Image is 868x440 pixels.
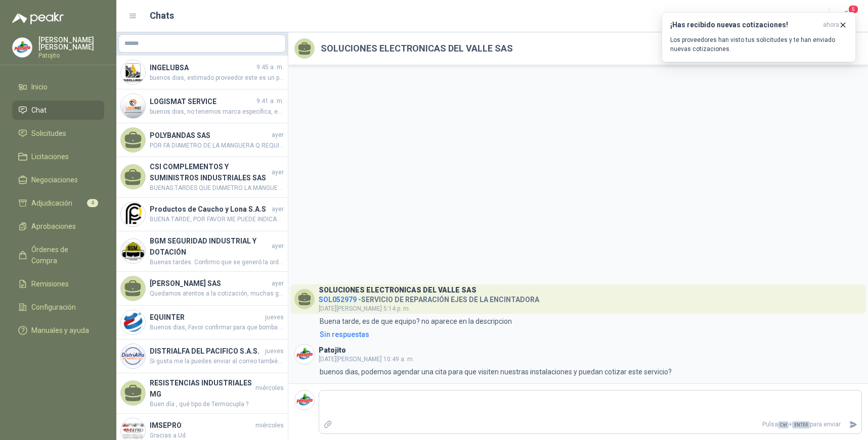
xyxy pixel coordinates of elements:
a: Chat [12,101,104,120]
a: Adjudicación4 [12,193,104,213]
h3: Patojito [319,348,346,353]
a: Company LogoBGM SEGURIDAD INDUSTRIAL Y DOTACIÓNayerBuenas tardes. Confirmo que se generó la orden... [116,231,288,272]
img: Logo peakr [12,12,64,24]
p: Buena tarde, es de que equipo? no aparece en la descripcion [320,316,512,327]
span: Aprobaciones [31,221,76,232]
img: Company Logo [121,94,145,118]
h4: BGM SEGURIDAD INDUSTRIAL Y DOTACIÓN [150,235,270,258]
span: 5 [848,5,859,14]
span: Manuales y ayuda [31,325,89,336]
button: Enviar [845,416,861,433]
span: ayer [272,241,284,251]
span: Buen día , qué tipo de Termocupla ? [150,400,284,409]
span: BUENAS TARDES QUE DIAMETRO LA MANGUERA [150,183,284,193]
span: Solicitudes [31,128,66,139]
span: ayer [272,130,284,140]
img: Company Logo [121,239,145,263]
a: Licitaciones [12,147,104,166]
span: ahora [823,21,839,29]
a: POLYBANDAS SASayerPOR FA DIAMETRO DE LA MANGUERA Q REQUIERE Y CUANTOS METROS NECESITA GRACIAS [116,123,288,157]
span: POR FA DIAMETRO DE LA MANGUERA Q REQUIERE Y CUANTOS METROS NECESITA GRACIAS [150,141,284,151]
span: buenos dias, no tenemos marca específica, es importante que ustedes especifiquen la marca que man... [150,107,284,117]
h1: Chats [150,9,174,23]
span: jueves [265,347,284,356]
h3: ¡Has recibido nuevas cotizaciones! [670,21,819,29]
span: buenos dias, estimado proveedor este es un producto nuevo que vamos a implementar para utilizar e... [150,73,284,83]
a: Configuración [12,298,104,317]
img: Company Logo [121,344,145,368]
a: Manuales y ayuda [12,321,104,340]
p: Patojito [38,53,104,59]
span: jueves [265,313,284,322]
span: Chat [31,105,47,116]
label: Adjuntar archivos [319,416,336,433]
span: Licitaciones [31,151,69,162]
h4: INGELUBSA [150,62,254,73]
button: ¡Has recibido nuevas cotizaciones!ahora Los proveedores han visto tus solicitudes y te han enviad... [662,12,856,62]
h2: SOLUCIONES ELECTRONICAS DEL VALLE SAS [321,41,513,56]
span: Si gusta me la puedes enviar al correo también o a mi whatsapp [150,357,284,366]
a: RESISTENCIAS INDUSTRIALES MGmiércolesBuen día , qué tipo de Termocupla ? [116,373,288,414]
a: Company LogoEQUINTERjuevesBuenos dias, Favor confirmar para que bomba o equipos son estos repuest... [116,306,288,339]
span: miércoles [255,383,284,393]
h4: EQUINTER [150,312,263,323]
span: ayer [272,205,284,214]
span: 9:45 a. m. [256,63,284,72]
img: Company Logo [121,60,145,84]
span: [DATE][PERSON_NAME] 10:49 a. m. [319,356,414,363]
span: Órdenes de Compra [31,244,95,266]
span: ENTER [792,421,810,428]
a: Company LogoDISTRIALFA DEL PACIFICO S.A.S.juevesSi gusta me la puedes enviar al correo también o ... [116,339,288,373]
h4: IMSEPRO [150,420,253,431]
h3: SOLUCIONES ELECTRONICAS DEL VALLE SAS [319,287,476,293]
img: Company Logo [295,390,314,410]
p: Pulsa + para enviar [336,416,845,433]
span: miércoles [255,421,284,430]
span: ayer [272,279,284,288]
h4: LOGISMAT SERVICE [150,96,254,107]
a: Órdenes de Compra [12,240,104,270]
span: SOL052979 [319,296,357,304]
span: [DATE][PERSON_NAME] 5:14 p. m. [319,305,410,312]
img: Company Logo [121,310,145,334]
a: CSI COMPLEMENTOS Y SUMINISTROS INDUSTRIALES SASayerBUENAS TARDES QUE DIAMETRO LA MANGUERA [116,157,288,198]
h4: CSI COMPLEMENTOS Y SUMINISTROS INDUSTRIALES SAS [150,161,270,183]
span: Remisiones [31,278,69,289]
img: Company Logo [295,345,314,364]
h4: - SERVICIO DE REPARACIÓN EJES DE LA ENCINTADORA [319,293,539,303]
h4: POLYBANDAS SAS [150,130,270,141]
span: ayer [272,168,284,177]
a: Company LogoLOGISMAT SERVICE9:41 a. m.buenos dias, no tenemos marca específica, es importante que... [116,89,288,123]
span: Buenas tardes. Confirmo que se generó la orden de compra 13640 para la compra de las canecas [150,258,284,267]
span: Ctrl [778,421,789,428]
a: Negociaciones [12,170,104,189]
span: 9:41 a. m. [256,96,284,106]
img: Company Logo [13,38,32,57]
a: Sin respuestas [318,329,862,340]
a: Remisiones [12,274,104,294]
span: Buenos dias, Favor confirmar para que bomba o equipos son estos repuestos y la marca de la misma. [150,323,284,332]
a: [PERSON_NAME] SASayerQuedamos atentos a la cotización, muchas gracias [116,272,288,306]
span: 4 [87,199,98,207]
img: Company Logo [121,202,145,226]
span: Negociaciones [31,174,78,185]
h4: RESISTENCIAS INDUSTRIALES MG [150,377,253,400]
h4: Productos de Caucho y Lona S.A.S [150,204,270,215]
span: Adjudicación [31,198,72,209]
div: Sin respuestas [320,329,369,340]
a: Inicio [12,77,104,96]
span: BUENA TARDE, POR FAVOR ME PUEDE INDICAR EL DIAMETRO INTERNO DE LA MANGUERA PARA PROCEDER A COTIZA... [150,215,284,224]
span: Quedamos atentos a la cotización, muchas gracias [150,289,284,299]
span: Inicio [31,81,48,92]
p: [PERSON_NAME] [PERSON_NAME] [38,36,104,51]
a: Aprobaciones [12,217,104,236]
p: Los proveedores han visto tus solicitudes y te han enviado nuevas cotizaciones. [670,35,847,54]
a: Company LogoProductos de Caucho y Lona S.A.SayerBUENA TARDE, POR FAVOR ME PUEDE INDICAR EL DIAMET... [116,198,288,231]
a: Company LogoINGELUBSA9:45 a. m.buenos dias, estimado proveedor este es un producto nuevo que vamo... [116,56,288,89]
a: Solicitudes [12,124,104,143]
p: buenos dias, podemos agendar una cita para que visiten nuestras instalaciones y puedan cotizar es... [320,366,672,377]
button: 5 [838,7,856,25]
span: Configuración [31,302,76,313]
h4: DISTRIALFA DEL PACIFICO S.A.S. [150,346,263,357]
h4: [PERSON_NAME] SAS [150,278,270,289]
